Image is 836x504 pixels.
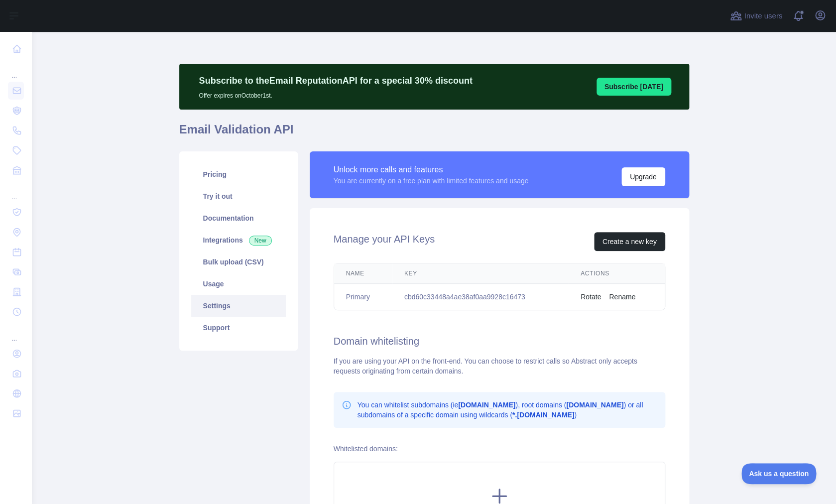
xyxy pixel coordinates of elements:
button: Subscribe [DATE] [597,78,671,96]
h2: Domain whitelisting [334,334,665,348]
p: Subscribe to the Email Reputation API for a special 30 % discount [199,74,473,88]
div: ... [8,323,24,343]
a: Settings [191,295,286,317]
button: Rotate [581,292,601,302]
b: [DOMAIN_NAME] [566,401,623,409]
a: Support [191,317,286,339]
div: Unlock more calls and features [334,164,529,176]
p: You can whitelist subdomains (ie ), root domains ( ) or all subdomains of a specific domain using... [358,400,657,420]
b: *.[DOMAIN_NAME] [512,411,574,419]
b: [DOMAIN_NAME] [458,401,515,409]
a: Pricing [191,163,286,185]
a: Documentation [191,207,286,229]
button: Create a new key [594,232,665,251]
a: Usage [191,273,286,295]
label: Whitelisted domains: [334,445,398,453]
a: Try it out [191,185,286,207]
h1: Email Validation API [179,122,689,145]
span: New [249,236,272,246]
button: Rename [609,292,635,302]
button: Upgrade [621,167,665,186]
iframe: Toggle Customer Support [741,463,816,484]
div: ... [8,60,24,80]
td: cbd60c33448a4ae38af0aa9928c16473 [392,284,569,310]
div: You are currently on a free plan with limited features and usage [334,176,529,186]
div: If you are using your API on the front-end. You can choose to restrict calls so Abstract only acc... [334,356,665,376]
h2: Manage your API Keys [334,232,435,251]
div: ... [8,181,24,201]
button: Invite users [728,8,784,24]
span: Invite users [744,10,782,22]
p: Offer expires on October 1st. [199,88,473,100]
th: Key [392,263,569,284]
td: Primary [334,284,392,310]
a: Bulk upload (CSV) [191,251,286,273]
th: Name [334,263,392,284]
a: Integrations New [191,229,286,251]
th: Actions [569,263,665,284]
